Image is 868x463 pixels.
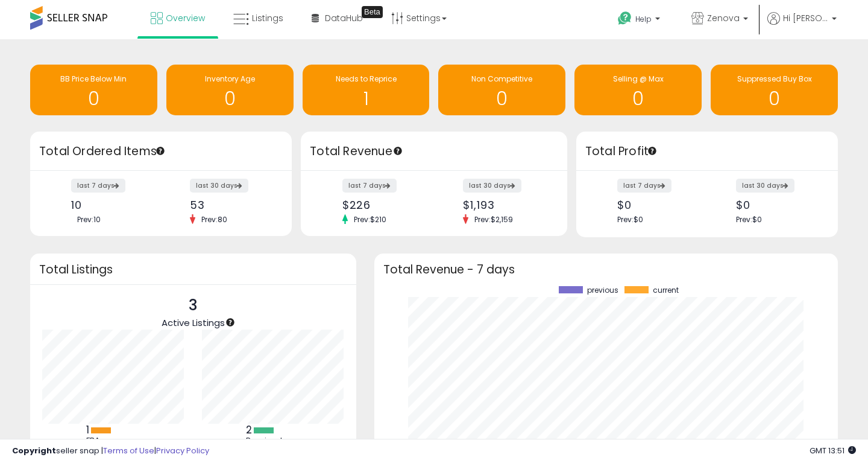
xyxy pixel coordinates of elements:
h3: Total Revenue [310,143,558,160]
h3: Total Profit [585,143,829,160]
span: Help [635,14,652,24]
label: last 30 days [463,179,521,193]
span: Hi [PERSON_NAME] [783,12,828,24]
div: Repriced [246,436,300,445]
label: last 30 days [736,179,794,193]
span: Prev: 10 [71,214,107,225]
span: Listings [252,12,283,24]
div: $0 [617,199,698,211]
div: Tooltip anchor [225,317,236,328]
a: Needs to Reprice 1 [303,65,430,115]
span: Suppressed Buy Box [737,74,812,84]
h3: Total Ordered Items [39,143,283,160]
label: last 7 days [342,179,397,193]
b: 2 [246,423,252,437]
a: Non Competitive 0 [438,65,565,115]
h1: 1 [309,89,424,109]
p: 3 [162,294,225,317]
h1: 0 [36,89,151,109]
h3: Total Revenue - 7 days [383,265,829,274]
h1: 0 [717,89,832,109]
span: Needs to Reprice [336,74,397,84]
div: 53 [190,199,271,211]
span: Prev: $210 [348,214,392,225]
a: Hi [PERSON_NAME] [767,12,837,39]
div: Tooltip anchor [362,6,383,18]
div: Tooltip anchor [647,145,658,156]
span: previous [587,286,618,295]
a: BB Price Below Min 0 [30,65,157,115]
span: Prev: 80 [195,214,233,225]
label: last 7 days [71,179,125,193]
div: Tooltip anchor [155,145,166,156]
a: Help [608,2,672,39]
label: last 7 days [617,179,671,193]
span: Prev: $2,159 [468,214,519,225]
a: Inventory Age 0 [166,65,294,115]
div: FBA [86,436,140,445]
span: Overview [166,12,205,24]
a: Selling @ Max 0 [574,65,702,115]
span: Inventory Age [205,74,255,84]
div: Tooltip anchor [392,145,403,156]
div: $0 [736,199,817,211]
div: $1,193 [463,199,546,211]
span: current [653,286,679,295]
span: BB Price Below Min [60,74,127,84]
h1: 0 [172,89,288,109]
span: DataHub [325,12,363,24]
h1: 0 [580,89,696,109]
a: Privacy Policy [156,445,209,456]
span: Selling @ Max [613,74,664,84]
a: Suppressed Buy Box 0 [711,65,838,115]
span: Zenova [707,12,740,24]
h3: Total Listings [39,265,347,274]
span: Non Competitive [471,74,532,84]
div: seller snap | | [12,445,209,457]
b: 1 [86,423,89,437]
span: Active Listings [162,316,225,329]
a: Terms of Use [103,445,154,456]
div: $226 [342,199,425,211]
span: Prev: $0 [617,214,643,225]
span: 2025-09-8 13:51 GMT [810,445,856,456]
div: 10 [71,199,152,211]
label: last 30 days [190,179,248,193]
h1: 0 [444,89,559,109]
i: Get Help [617,11,632,26]
strong: Copyright [12,445,56,456]
span: Prev: $0 [736,214,762,225]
